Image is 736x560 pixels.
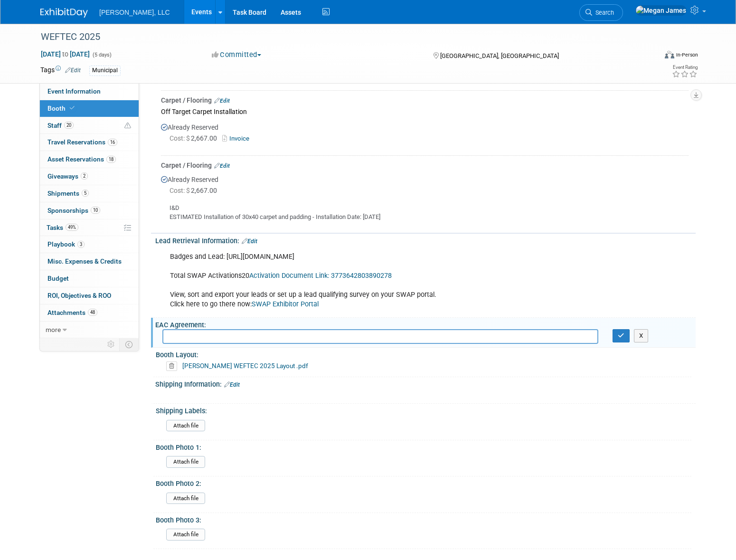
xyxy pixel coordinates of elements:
[47,240,85,248] span: Playbook
[170,187,221,194] span: 2,667.00
[99,9,170,16] span: [PERSON_NAME], LLC
[46,326,61,333] span: more
[66,224,78,231] span: 49%
[222,135,253,142] a: Invoice
[40,65,81,76] td: Tags
[124,122,131,130] span: Potential Scheduling Conflict -- at least one attendee is tagged in another overlapping event.
[47,172,88,180] span: Giveaways
[47,104,76,112] span: Booth
[40,8,88,18] img: ExhibitDay
[224,381,240,388] a: Edit
[40,322,139,338] a: more
[47,190,89,197] span: Shipments
[600,49,698,64] div: Event Format
[156,404,691,416] div: Shipping Labels:
[47,87,101,95] span: Event Information
[166,363,181,370] a: Delete attachment?
[40,151,139,168] a: Asset Reservations18
[635,5,687,16] img: Megan James
[65,67,81,74] a: Edit
[672,65,698,70] div: Event Rating
[40,202,139,219] a: Sponsorships10
[182,362,308,370] a: [PERSON_NAME] WEFTEC 2025 Layout .pdf
[634,329,649,342] button: X
[665,51,674,58] img: Format-Inperson.png
[40,134,139,151] a: Travel Reservations16
[156,348,691,360] div: Booth Layout:
[242,238,257,245] a: Edit
[91,207,100,214] span: 10
[47,138,117,146] span: Travel Reservations
[249,272,392,280] a: Activation Document Link: 3773642803890278
[155,318,696,330] div: EAC Agreement:
[440,52,559,59] span: [GEOGRAPHIC_DATA], [GEOGRAPHIC_DATA]
[156,513,691,525] div: Booth Photo 3:
[161,196,689,221] div: I&D ESTIMATED Installation of 30x40 carpet and padding - Installation Date: [DATE]
[163,247,591,314] div: Badges and Lead: [URL][DOMAIN_NAME] Total SWAP Activations20 View, sort and export your leads or ...
[47,275,69,282] span: Budget
[676,51,698,58] div: In-Person
[61,50,70,58] span: to
[40,117,139,134] a: Staff20
[214,97,230,104] a: Edit
[155,234,696,246] div: Lead Retrieval Information:
[40,185,139,202] a: Shipments5
[47,309,97,316] span: Attachments
[208,50,265,60] button: Committed
[40,100,139,117] a: Booth
[40,50,90,58] span: [DATE] [DATE]
[40,304,139,321] a: Attachments48
[161,161,689,170] div: Carpet / Flooring
[40,287,139,304] a: ROI, Objectives & ROO
[47,292,111,299] span: ROI, Objectives & ROO
[161,118,689,152] div: Already Reserved
[252,300,319,308] a: SWAP Exhibitor Portal
[70,105,75,111] i: Booth reservation complete
[161,105,689,118] div: Off Target Carpet Installation
[155,377,696,389] div: Shipping Information:
[108,139,117,146] span: 16
[81,172,88,180] span: 2
[103,338,120,351] td: Personalize Event Tab Strip
[82,190,89,197] span: 5
[47,224,78,231] span: Tasks
[64,122,74,129] span: 20
[592,9,614,16] span: Search
[47,257,122,265] span: Misc. Expenses & Credits
[88,309,97,316] span: 48
[40,83,139,100] a: Event Information
[40,236,139,253] a: Playbook3
[161,170,689,221] div: Already Reserved
[214,162,230,169] a: Edit
[47,207,100,214] span: Sponsorships
[77,241,85,248] span: 3
[89,66,121,76] div: Municipal
[40,270,139,287] a: Budget
[106,156,116,163] span: 18
[40,168,139,185] a: Giveaways2
[47,122,74,129] span: Staff
[156,440,691,452] div: Booth Photo 1:
[47,155,116,163] span: Asset Reservations
[92,52,112,58] span: (5 days)
[120,338,139,351] td: Toggle Event Tabs
[161,95,689,105] div: Carpet / Flooring
[170,134,221,142] span: 2,667.00
[38,28,642,46] div: WEFTEC 2025
[170,187,191,194] span: Cost: $
[170,134,191,142] span: Cost: $
[156,476,691,488] div: Booth Photo 2:
[579,4,623,21] a: Search
[40,253,139,270] a: Misc. Expenses & Credits
[40,219,139,236] a: Tasks49%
